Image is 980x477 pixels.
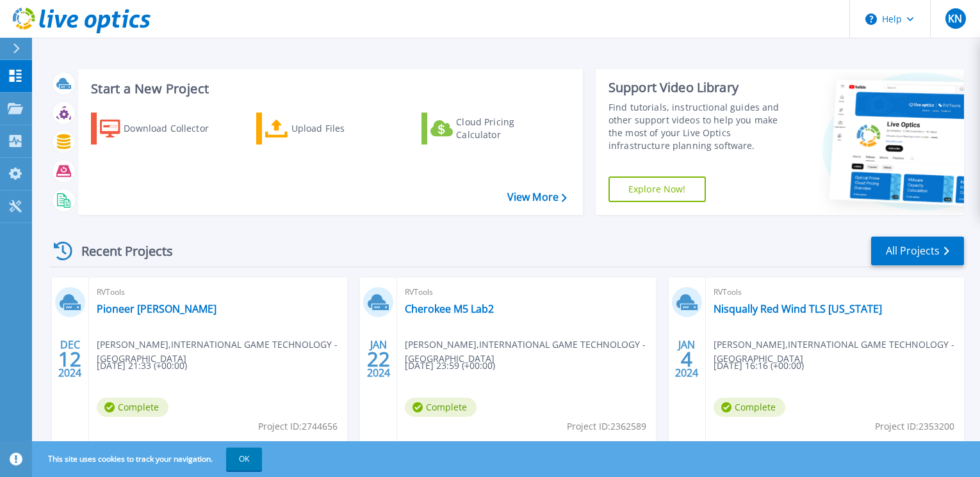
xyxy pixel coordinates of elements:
div: Recent Projects [49,235,190,267]
span: Complete [97,398,168,417]
a: View More [507,191,567,203]
h3: Start a New Project [91,82,566,96]
span: RVTools [97,285,339,299]
span: Project ID: 2362589 [567,419,646,434]
span: Project ID: 2353200 [875,419,954,434]
span: Complete [405,398,477,417]
a: Cloud Pricing Calculator [421,113,564,145]
div: Upload Files [291,116,394,141]
a: Nisqually Red Wind TLS [US_STATE] [714,302,882,315]
span: [PERSON_NAME] , INTERNATIONAL GAME TECHNOLOGY - [GEOGRAPHIC_DATA] [97,338,347,366]
div: JAN 2024 [674,336,699,382]
div: DEC 2024 [58,336,82,382]
span: 4 [681,354,692,364]
div: Cloud Pricing Calculator [456,116,559,141]
span: [DATE] 16:16 (+00:00) [714,359,804,373]
a: Upload Files [256,113,399,145]
span: 22 [367,354,390,364]
a: Explore Now! [608,176,706,202]
span: [PERSON_NAME] , INTERNATIONAL GAME TECHNOLOGY - [GEOGRAPHIC_DATA] [405,338,655,366]
span: Project ID: 2744656 [258,419,338,434]
span: [DATE] 23:59 (+00:00) [405,359,495,373]
span: KN [948,13,962,24]
a: Download Collector [91,113,234,145]
span: RVTools [714,285,956,299]
div: Support Video Library [608,79,794,96]
button: OK [226,448,262,471]
div: Find tutorials, instructional guides and other support videos to help you make the most of your L... [608,101,794,152]
span: 12 [58,354,81,364]
a: Cherokee M5 Lab2 [405,302,494,315]
a: All Projects [871,237,964,265]
span: [DATE] 21:33 (+00:00) [97,359,187,373]
div: Download Collector [124,116,226,141]
div: JAN 2024 [366,336,391,382]
span: [PERSON_NAME] , INTERNATIONAL GAME TECHNOLOGY - [GEOGRAPHIC_DATA] [714,338,964,366]
span: RVTools [405,285,648,299]
span: This site uses cookies to track your navigation. [35,448,262,471]
span: Complete [714,398,785,417]
a: Pioneer [PERSON_NAME] [97,302,216,315]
